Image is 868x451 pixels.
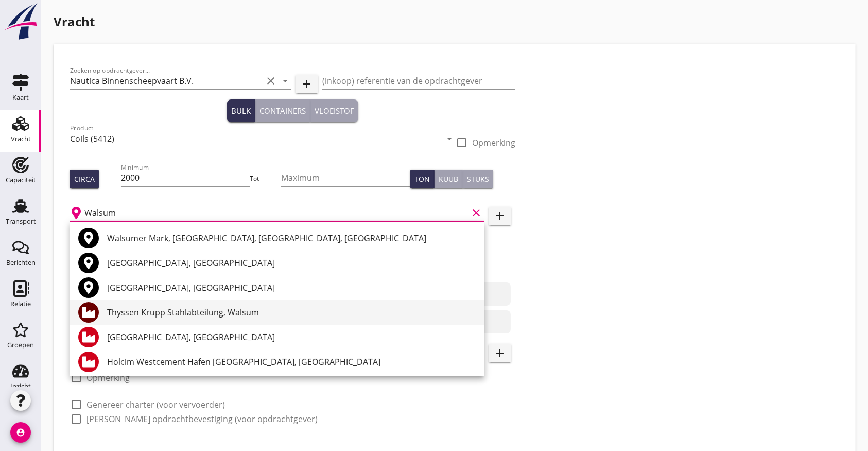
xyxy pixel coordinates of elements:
[2,3,39,41] img: logo-small.a267ee39.svg
[74,174,95,185] div: Circa
[301,78,313,90] i: add
[279,75,291,87] i: arrow_drop_down
[107,281,476,294] div: [GEOGRAPHIC_DATA], [GEOGRAPHIC_DATA]
[310,99,358,122] button: Vloeistof
[410,170,435,188] button: Ton
[494,210,506,222] i: add
[10,300,31,307] div: Relatie
[86,399,225,410] label: Genereer charter (voor vervoerder)
[250,174,282,183] div: Tot
[265,75,277,87] i: clear
[86,414,318,424] label: [PERSON_NAME] opdrachtbevestiging (voor opdrachtgever)
[6,259,36,266] div: Berichten
[6,218,36,225] div: Transport
[70,170,99,188] button: Circa
[494,347,506,359] i: add
[467,174,489,185] div: Stuks
[281,170,410,186] input: Maximum
[435,170,463,188] button: Kuub
[322,73,515,89] input: (inkoop) referentie van de opdrachtgever
[70,73,263,89] input: Zoeken op opdrachtgever...
[463,170,493,188] button: Stuks
[10,383,31,390] div: Inzicht
[11,136,31,142] div: Vracht
[107,331,476,343] div: [GEOGRAPHIC_DATA], [GEOGRAPHIC_DATA]
[6,177,36,183] div: Capaciteit
[107,257,476,269] div: [GEOGRAPHIC_DATA], [GEOGRAPHIC_DATA]
[54,12,856,31] h1: Vracht
[470,207,482,219] i: clear
[86,373,130,383] label: Opmerking
[12,94,29,101] div: Kaart
[472,138,515,148] label: Opmerking
[315,105,354,117] div: Vloeistof
[107,306,476,319] div: Thyssen Krupp Stahlabteilung, Walsum
[255,99,310,122] button: Containers
[121,170,250,186] input: Minimum
[70,130,441,147] input: Product
[259,105,306,117] div: Containers
[439,174,458,185] div: Kuub
[10,422,31,443] i: account_circle
[443,132,456,145] i: arrow_drop_down
[107,356,476,368] div: Holcim Westcement Hafen [GEOGRAPHIC_DATA], [GEOGRAPHIC_DATA]
[227,99,255,122] button: Bulk
[231,105,251,117] div: Bulk
[107,232,476,244] div: Walsumer Mark, [GEOGRAPHIC_DATA], [GEOGRAPHIC_DATA], [GEOGRAPHIC_DATA]
[84,205,468,221] input: Laadplaats
[7,342,34,348] div: Groepen
[414,174,430,185] div: Ton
